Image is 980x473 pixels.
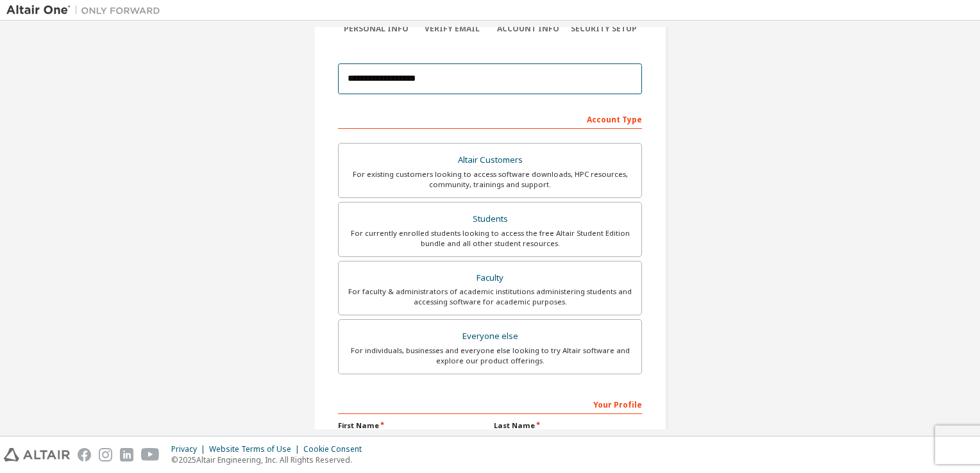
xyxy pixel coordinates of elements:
img: Altair One [6,4,167,17]
img: linkedin.svg [120,448,133,461]
img: altair_logo.svg [4,448,70,461]
div: For faculty & administrators of academic institutions administering students and accessing softwa... [346,286,634,307]
div: Altair Customers [346,151,634,169]
label: Last Name [494,420,642,431]
div: Security Setup [566,24,643,34]
div: Faculty [346,269,634,287]
label: First Name [338,420,486,431]
p: © 2025 Altair Engineering, Inc. All Rights Reserved. [171,454,369,465]
div: Website Terms of Use [209,444,303,454]
div: Everyone else [346,328,634,345]
div: Privacy [171,444,209,454]
div: Students [346,210,634,228]
img: facebook.svg [78,448,91,461]
div: Verify Email [414,24,491,34]
div: Cookie Consent [303,444,369,454]
img: youtube.svg [141,448,160,461]
div: Your Profile [338,394,642,414]
div: Account Type [338,108,642,129]
div: For currently enrolled students looking to access the free Altair Student Edition bundle and all ... [346,228,634,249]
img: instagram.svg [99,448,112,461]
div: Account Info [490,24,566,34]
div: For individuals, businesses and everyone else looking to try Altair software and explore our prod... [346,345,634,366]
div: For existing customers looking to access software downloads, HPC resources, community, trainings ... [346,169,634,190]
div: Personal Info [338,24,414,34]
